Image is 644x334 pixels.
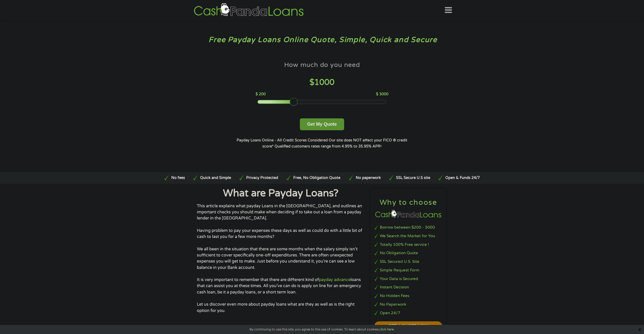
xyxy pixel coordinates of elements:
a: Get a quote now [374,321,443,331]
li: Totally 100% Free service ! [374,242,443,248]
h4: How much do you need [284,61,360,69]
p: It is very important to remember that there are different kind of loans that can assist you at th... [197,277,365,295]
p: Privacy Protected [246,175,278,181]
li: No Obligation Quote [374,250,443,256]
p: $ 200 [256,91,266,97]
li: Borrow between $200 - 3000 [374,225,443,230]
button: Get My Quote [300,118,344,130]
p: $ 3000 [376,91,388,97]
li: We Search the Market for You [374,233,443,239]
li: Open 24/7 [374,310,443,316]
li: Simple Request Form [374,267,443,273]
li: SSL Secured U.S. Site [374,259,443,265]
a: click here. [379,327,394,331]
strong: Qualified customers rates range from 4.95% to 35.95% APR¹ [275,144,382,149]
strong: Our site does NOT affect your FICO ® credit score* [262,138,407,149]
p: Let us discover even more about payday loans what are they as well as is the right option for you. [197,301,365,314]
h2: Why to choose [374,198,443,207]
p: We all been in the situation that there are some months when the salary simply isn’t sufficient t... [197,246,365,271]
p: Open & Funds 24/7 [445,175,480,181]
img: GetLoanNow Logo [192,3,305,17]
li: Your Data is Secured [374,276,443,282]
span: By continuing to use this site, you agree to the use of cookies. To learn about cookies, [250,328,394,331]
p: Free, No Obligation Quote [293,175,340,181]
h4: $ [256,77,388,88]
span: 1000 [314,78,335,87]
a: payday advance [319,277,350,282]
li: No Paperwork [374,302,443,307]
p: No fees [171,175,185,181]
p: This article explains what payday Loans in the [GEOGRAPHIC_DATA], and outlines an important check... [197,203,365,221]
strong: Payday Loans Online - All Credit Scores Considered [237,138,328,142]
p: Quick and Simple [200,175,231,181]
li: Instant Decision [374,284,443,290]
p: No paperwork [356,175,381,181]
h1: What are Payday Loans? [197,188,365,198]
p: SSL Secure U.S site [396,175,430,181]
p: Having problem to pay your expenses these days as well as could do with a little bit of cash to l... [197,228,365,240]
li: No Hidden Fees [374,293,443,299]
h3: Free Payday Loans Online Quote, Simple, Quick and Secure [15,35,630,45]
